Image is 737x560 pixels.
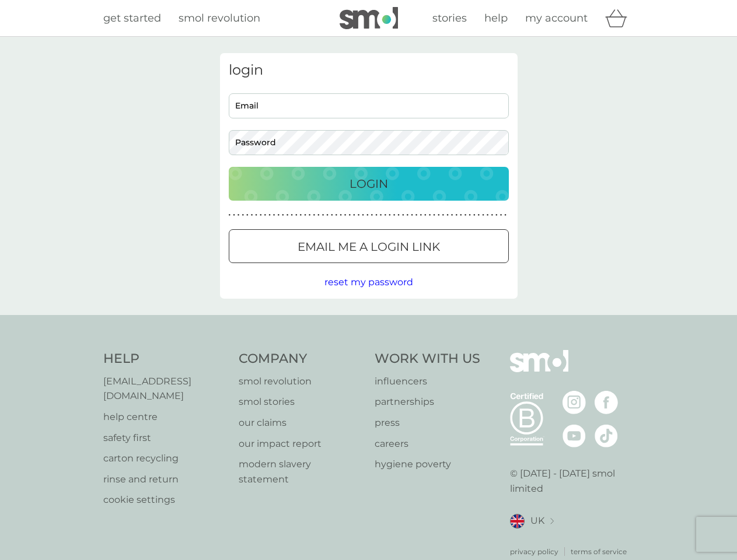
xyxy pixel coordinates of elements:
[432,12,467,24] span: stories
[478,212,480,218] p: ●
[420,212,422,218] p: ●
[510,350,568,390] img: smol
[375,374,480,389] a: influencers
[336,212,338,218] p: ●
[103,430,228,446] a: safety first
[103,12,161,24] span: get started
[469,212,471,218] p: ●
[460,212,462,218] p: ●
[384,212,386,218] p: ●
[491,212,493,218] p: ●
[375,394,480,409] a: partnerships
[239,457,363,487] a: modern slavery statement
[393,212,396,218] p: ●
[255,212,257,218] p: ●
[340,212,342,218] p: ●
[239,415,363,430] a: our claims
[442,212,445,218] p: ●
[389,212,391,218] p: ●
[484,10,508,27] a: help
[530,513,544,528] span: UK
[402,212,404,218] p: ●
[309,212,311,218] p: ●
[282,212,284,218] p: ●
[300,212,302,218] p: ●
[103,472,228,487] a: rinse and return
[375,350,480,368] h4: Work With Us
[510,546,558,557] a: privacy policy
[375,457,480,472] a: hygiene poverty
[525,12,588,24] span: my account
[424,212,427,218] p: ●
[304,212,306,218] p: ●
[103,492,228,508] a: cookie settings
[550,518,554,524] img: select a new location
[324,276,413,288] span: reset my password
[473,212,476,218] p: ●
[264,212,267,218] p: ●
[229,212,231,218] p: ●
[326,212,329,218] p: ●
[563,391,586,414] img: visit the smol Instagram page
[433,212,435,218] p: ●
[350,174,388,193] p: Login
[375,212,378,218] p: ●
[179,12,260,24] span: smol revolution
[432,10,467,27] a: stories
[103,350,228,368] h4: Help
[179,10,260,27] a: smol revolution
[429,212,431,218] p: ●
[500,212,502,218] p: ●
[495,212,498,218] p: ●
[229,62,509,79] h3: login
[291,212,293,218] p: ●
[295,212,298,218] p: ●
[487,212,489,218] p: ●
[322,212,324,218] p: ●
[331,212,333,218] p: ●
[103,374,228,404] a: [EMAIL_ADDRESS][DOMAIN_NAME]
[251,212,253,218] p: ●
[273,212,275,218] p: ●
[103,409,228,425] a: help centre
[375,415,480,430] a: press
[260,212,262,218] p: ●
[239,374,363,389] a: smol revolution
[451,212,453,218] p: ●
[229,167,509,201] button: Login
[103,451,228,466] p: carton recycling
[298,237,440,256] p: Email me a login link
[571,546,627,557] a: terms of service
[563,424,586,447] img: visit the smol Youtube page
[317,212,320,218] p: ●
[103,10,161,27] a: get started
[415,212,418,218] p: ●
[595,424,618,447] img: visit the smol Tiktok page
[510,466,634,496] p: © [DATE] - [DATE] smol limited
[246,212,249,218] p: ●
[595,391,618,414] img: visit the smol Facebook page
[340,7,398,29] img: smol
[411,212,413,218] p: ●
[510,514,525,528] img: UK flag
[239,394,363,409] a: smol stories
[229,229,509,263] button: Email me a login link
[313,212,315,218] p: ●
[375,436,480,452] a: careers
[348,212,351,218] p: ●
[397,212,400,218] p: ●
[233,212,235,218] p: ●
